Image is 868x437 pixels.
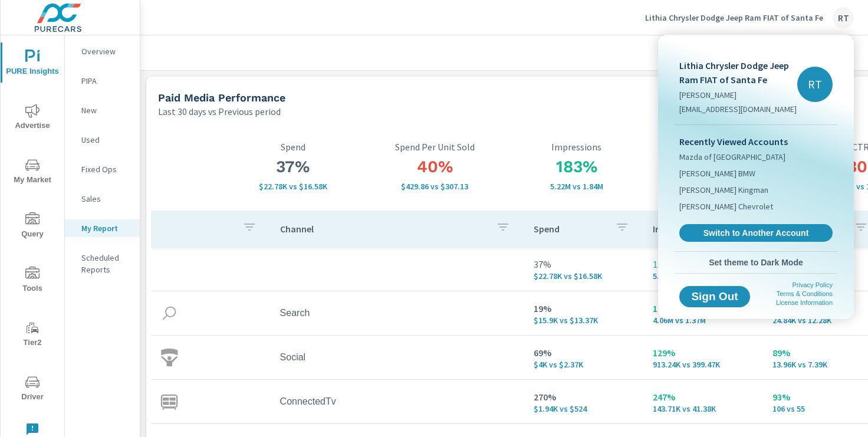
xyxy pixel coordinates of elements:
span: Set theme to Dark Mode [679,257,833,268]
div: RT [797,67,833,102]
button: Sign Out [679,286,750,307]
span: Mazda of [GEOGRAPHIC_DATA] [679,151,785,163]
button: Set theme to Dark Mode [675,252,837,273]
p: [EMAIL_ADDRESS][DOMAIN_NAME] [679,103,797,115]
a: Terms & Conditions [777,290,833,297]
span: [PERSON_NAME] BMW [679,167,755,179]
p: [PERSON_NAME] [679,89,797,101]
span: Sign Out [689,291,741,302]
span: Switch to Another Account [686,228,826,238]
a: License Information [776,299,833,306]
p: Lithia Chrysler Dodge Jeep Ram FIAT of Santa Fe [679,58,797,87]
p: Recently Viewed Accounts [679,134,833,149]
span: [PERSON_NAME] Chevrolet [679,201,773,212]
span: [PERSON_NAME] Kingman [679,184,768,196]
a: Privacy Policy [793,281,833,288]
a: Switch to Another Account [679,224,833,242]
